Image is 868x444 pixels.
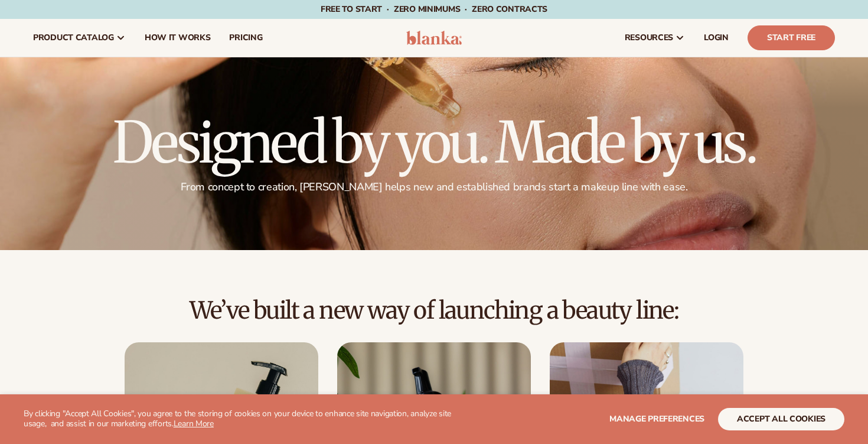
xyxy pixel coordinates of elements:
span: LOGIN [704,33,729,43]
a: product catalog [24,19,135,57]
span: resources [625,33,673,43]
h1: Designed by you. Made by us. [113,114,755,171]
a: Learn More [174,418,214,429]
span: product catalog [33,33,114,43]
button: Manage preferences [609,408,704,430]
a: Start Free [748,25,835,50]
a: How It Works [135,19,220,57]
a: resources [615,19,694,57]
a: pricing [220,19,272,57]
h2: We’ve built a new way of launching a beauty line: [33,297,835,323]
span: Manage preferences [609,413,704,424]
span: How It Works [145,33,211,43]
span: Free to start · ZERO minimums · ZERO contracts [321,4,547,15]
p: From concept to creation, [PERSON_NAME] helps new and established brands start a makeup line with... [113,180,755,194]
p: By clicking "Accept All Cookies", you agree to the storing of cookies on your device to enhance s... [24,409,461,429]
a: LOGIN [694,19,738,57]
button: accept all cookies [718,408,844,430]
img: logo [406,31,462,45]
span: pricing [229,33,262,43]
